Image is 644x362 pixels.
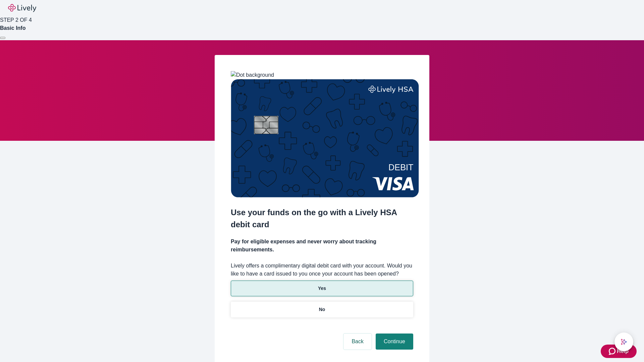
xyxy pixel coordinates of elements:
[231,206,413,231] h2: Use your funds on the go with a Lively HSA debit card
[614,333,633,351] button: chat
[343,334,372,350] button: Back
[617,347,629,355] span: Help
[621,339,627,345] svg: Lively AI Assistant
[231,281,413,296] button: Yes
[231,262,413,278] label: Lively offers a complimentary digital debit card with your account. Would you like to have a card...
[319,306,325,313] p: No
[231,79,419,197] img: Debit card
[231,71,274,79] img: Dot background
[376,334,413,350] button: Continue
[601,345,637,358] button: Zendesk support iconHelp
[231,238,413,254] h4: Pay for eligible expenses and never worry about tracking reimbursements.
[8,4,36,12] img: Lively
[318,285,326,292] p: Yes
[609,347,617,355] svg: Zendesk support icon
[231,302,413,317] button: No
